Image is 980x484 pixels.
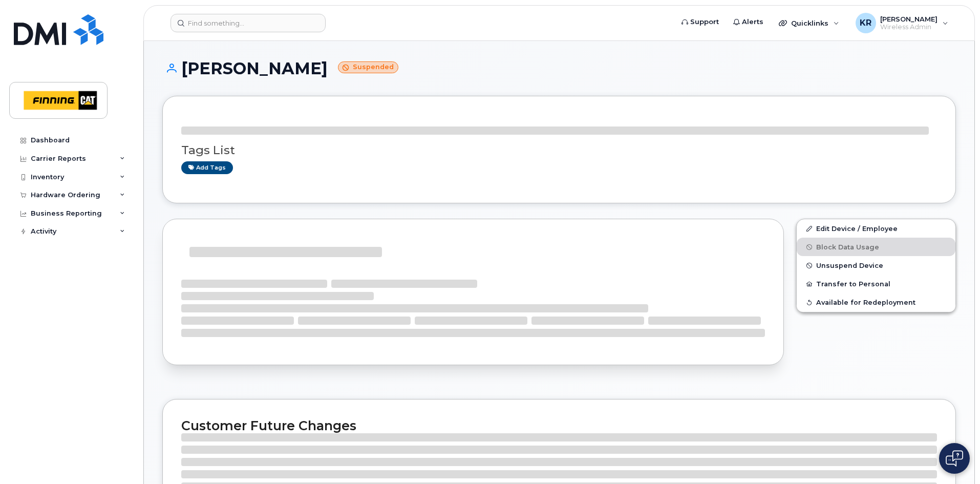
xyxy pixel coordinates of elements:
[181,144,937,157] h3: Tags List
[797,219,955,238] a: Edit Device / Employee
[797,293,955,311] button: Available for Redeployment
[816,299,915,306] span: Available for Redeployment
[797,238,955,256] button: Block Data Usage
[797,275,955,293] button: Transfer to Personal
[181,161,233,174] a: Add tags
[946,450,963,467] img: Open chat
[338,61,398,73] small: Suspended
[797,256,955,275] button: Unsuspend Device
[162,59,956,77] h1: [PERSON_NAME]
[816,262,883,269] span: Unsuspend Device
[181,418,937,433] h2: Customer Future Changes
